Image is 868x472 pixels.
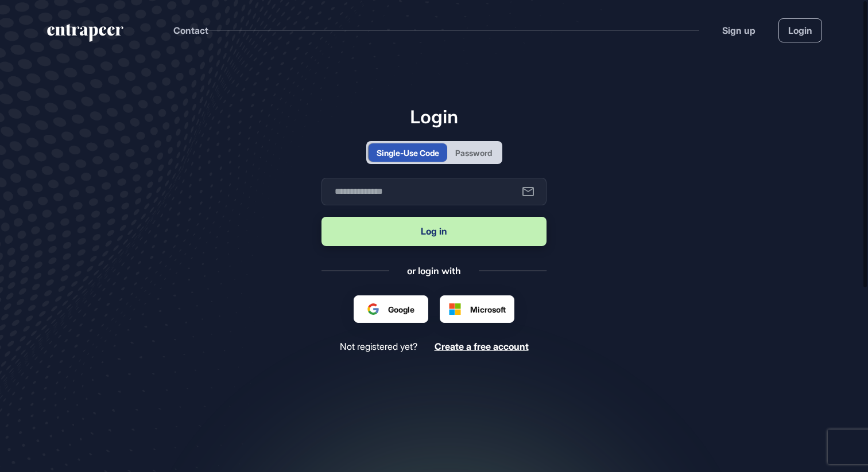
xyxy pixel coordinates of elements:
div: Password [455,147,492,159]
span: Microsoft [470,303,506,315]
div: or login with [407,264,461,277]
div: Single-Use Code [377,147,439,159]
a: entrapeer-logo [46,24,125,46]
a: Create a free account [435,341,529,352]
span: Not registered yet? [340,341,417,352]
a: Sign up [722,24,755,37]
button: Contact [173,23,208,38]
h1: Login [321,106,547,127]
a: Login [778,18,822,42]
span: Create a free account [435,341,529,352]
button: Log in [321,217,547,246]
